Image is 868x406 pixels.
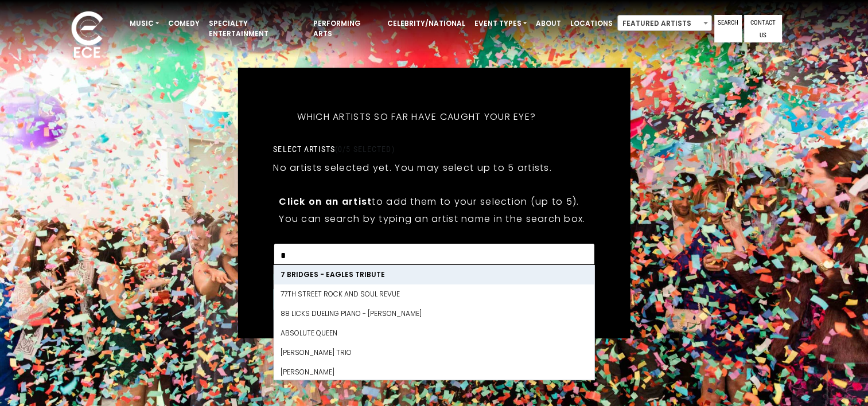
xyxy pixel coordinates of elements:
a: Music [125,14,164,33]
h5: Which artists so far have caught your eye? [273,96,560,138]
span: Featured Artists [617,15,712,31]
a: Locations [566,14,617,33]
span: (0/5 selected) [335,145,395,154]
strong: Click on an artist [279,195,372,208]
li: Absolute Queen [274,323,594,343]
li: 7 Bridges - Eagles Tribute [274,265,594,284]
a: Contact Us [744,15,782,42]
a: Specialty Entertainment [204,14,309,44]
li: 77th Street Rock and Soul Revue [274,284,594,304]
textarea: Search [281,251,587,261]
p: You can search by typing an artist name in the search box. [279,212,589,226]
a: Search [714,15,742,42]
p: to add them to your selection (up to 5). [279,194,589,209]
a: Event Types [470,14,531,33]
li: 88 Licks Dueling Piano - [PERSON_NAME] [274,304,594,323]
a: About [531,14,566,33]
span: Featured Artists [618,15,711,32]
p: No artists selected yet. You may select up to 5 artists. [273,161,552,175]
a: Performing Arts [309,14,383,44]
a: Celebrity/National [383,14,470,33]
label: Select artists [273,144,394,154]
li: [PERSON_NAME] [274,362,594,382]
a: Comedy [164,14,204,33]
img: ece_new_logo_whitev2-1.png [59,8,116,64]
li: [PERSON_NAME] Trio [274,343,594,362]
